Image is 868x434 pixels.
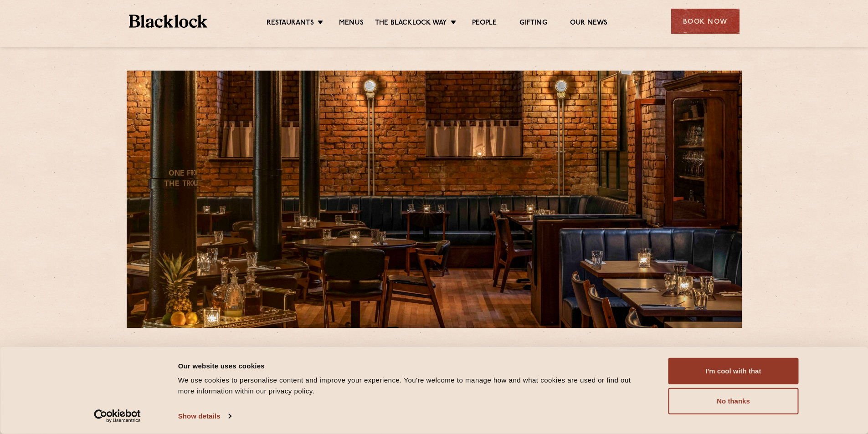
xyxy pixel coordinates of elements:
a: Show details [178,409,231,423]
a: Restaurants [267,19,314,29]
div: Our website uses cookies [178,360,648,371]
a: People [472,19,497,29]
div: Book Now [671,9,740,34]
div: We use cookies to personalise content and improve your experience. You're welcome to manage how a... [178,375,648,397]
a: Gifting [519,19,547,29]
button: I'm cool with that [668,358,799,384]
button: No thanks [668,388,799,414]
a: Menus [339,19,364,29]
img: BL_Textured_Logo-footer-cropped.svg [129,15,208,28]
a: Our News [570,19,608,29]
a: The Blacklock Way [375,19,447,29]
a: Usercentrics Cookiebot - opens in a new window [77,409,157,423]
